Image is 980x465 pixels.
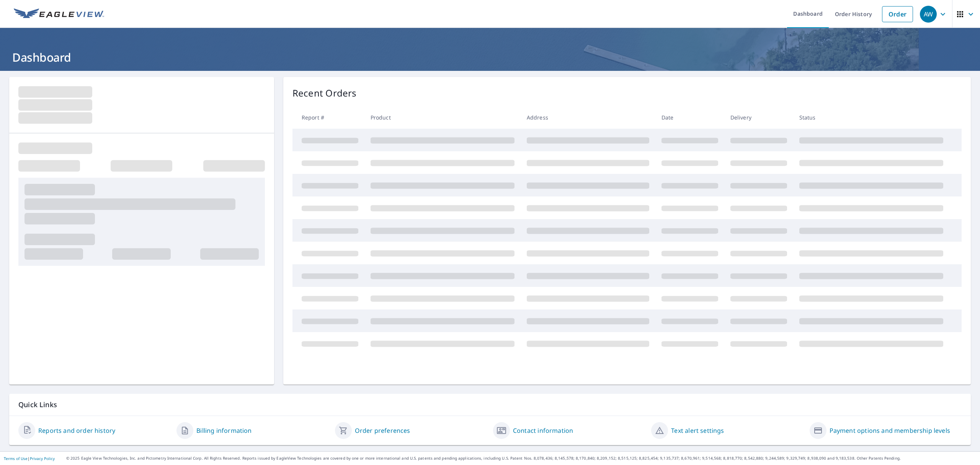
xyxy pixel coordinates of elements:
a: Payment options and membership levels [830,426,950,435]
a: Billing information [196,426,252,435]
th: Report # [292,106,364,129]
th: Delivery [724,106,793,129]
p: | [4,456,55,461]
a: Order [882,6,913,22]
p: Recent Orders [292,86,357,100]
a: Contact information [513,426,573,435]
a: Privacy Policy [30,456,55,461]
img: EV Logo [14,8,104,20]
th: Address [521,106,655,129]
a: Reports and order history [38,426,115,435]
h1: Dashboard [9,49,971,65]
th: Product [364,106,521,129]
a: Terms of Use [4,456,28,461]
div: AW [920,6,937,23]
p: Quick Links [18,400,962,409]
p: © 2025 Eagle View Technologies, Inc. and Pictometry International Corp. All Rights Reserved. Repo... [66,455,976,461]
th: Status [793,106,949,129]
th: Date [655,106,724,129]
a: Order preferences [355,426,410,435]
a: Text alert settings [671,426,724,435]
